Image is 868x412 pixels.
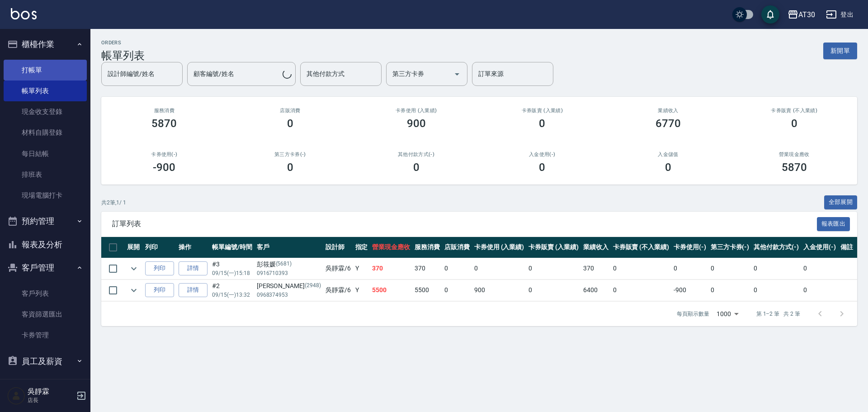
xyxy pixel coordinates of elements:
td: 0 [751,258,801,279]
button: 新開單 [823,43,857,59]
h2: 業績收入 [616,108,721,114]
td: 0 [526,258,581,279]
td: #3 [210,258,255,279]
div: AT30 [798,9,815,20]
th: 卡券使用 (入業績) [472,237,527,258]
button: 櫃檯作業 [4,33,87,56]
td: 370 [370,258,412,279]
a: 報表匯出 [817,219,850,227]
h2: ORDERS [101,40,145,46]
button: 列印 [145,261,174,275]
button: 員工及薪資 [4,350,87,373]
h3: 0 [413,161,420,174]
h2: 入金使用(-) [490,152,594,157]
td: Y [353,279,370,301]
h3: 5870 [151,117,177,130]
th: 帳單編號/時間 [210,237,255,258]
h2: 第三方卡券(-) [238,152,343,157]
td: 0 [671,258,708,279]
th: 操作 [176,237,210,258]
a: 材料自購登錄 [4,122,87,143]
td: 0 [611,258,671,279]
h3: 0 [287,117,293,130]
a: 排班表 [4,164,87,185]
h3: 帳單列表 [101,49,145,62]
h2: 卡券使用 (入業績) [364,108,468,114]
td: 吳靜霖 /6 [323,279,353,301]
div: [PERSON_NAME] [257,281,321,291]
h2: 入金儲值 [616,152,721,157]
h2: 卡券販賣 (入業績) [490,108,594,114]
h3: 0 [665,161,671,174]
p: 店長 [28,396,74,404]
td: 5500 [412,279,442,301]
button: expand row [127,262,141,275]
h3: -900 [153,161,175,174]
td: -900 [671,279,708,301]
th: 入金使用(-) [801,237,838,258]
td: 900 [472,279,527,301]
th: 卡券販賣 (入業績) [526,237,581,258]
p: 第 1–2 筆 共 2 筆 [756,310,800,318]
h3: 0 [791,117,797,130]
button: expand row [127,284,141,297]
p: 共 2 筆, 1 / 1 [101,199,126,207]
td: 0 [801,258,838,279]
th: 業績收入 [581,237,611,258]
td: 0 [708,258,752,279]
td: 370 [581,258,611,279]
td: 0 [472,258,527,279]
p: 09/15 (一) 13:32 [212,291,252,299]
a: 每日結帳 [4,143,87,164]
button: 預約管理 [4,209,87,233]
th: 指定 [353,237,370,258]
h3: 0 [539,117,545,130]
th: 列印 [143,237,176,258]
td: 5500 [370,279,412,301]
p: (2948) [305,281,321,291]
td: Y [353,258,370,279]
th: 展開 [125,237,143,258]
td: 0 [526,279,581,301]
h3: 服務消費 [112,108,217,114]
a: 新開單 [823,46,857,55]
a: 客資篩選匯出 [4,304,87,325]
button: 登出 [822,6,857,23]
h3: 0 [287,161,293,174]
p: (5681) [276,260,292,269]
button: 報表匯出 [817,217,850,231]
h2: 其他付款方式(-) [364,152,468,157]
th: 設計師 [323,237,353,258]
h3: 0 [539,161,545,174]
td: 0 [442,258,472,279]
p: 0968374953 [257,291,321,299]
th: 卡券使用(-) [671,237,708,258]
a: 現金收支登錄 [4,101,87,122]
button: 報表及分析 [4,233,87,256]
p: 09/15 (一) 15:18 [212,269,252,277]
td: #2 [210,279,255,301]
a: 卡券管理 [4,325,87,346]
button: AT30 [784,5,819,24]
button: 全部展開 [824,195,858,209]
button: 列印 [145,283,174,297]
th: 店販消費 [442,237,472,258]
th: 第三方卡券(-) [708,237,752,258]
a: 詳情 [179,261,208,275]
td: 0 [801,279,838,301]
th: 營業現金應收 [370,237,412,258]
button: Open [450,67,464,81]
h5: 吳靜霖 [28,387,74,396]
img: Person [7,387,25,405]
th: 卡券販賣 (不入業績) [611,237,671,258]
td: 0 [442,279,472,301]
h3: 900 [407,117,426,130]
span: 訂單列表 [112,219,817,228]
td: 6400 [581,279,611,301]
h3: 5870 [782,161,807,174]
button: 商品管理 [4,373,87,396]
button: 客戶管理 [4,256,87,279]
a: 現場電腦打卡 [4,185,87,206]
a: 打帳單 [4,60,87,81]
th: 備註 [838,237,855,258]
